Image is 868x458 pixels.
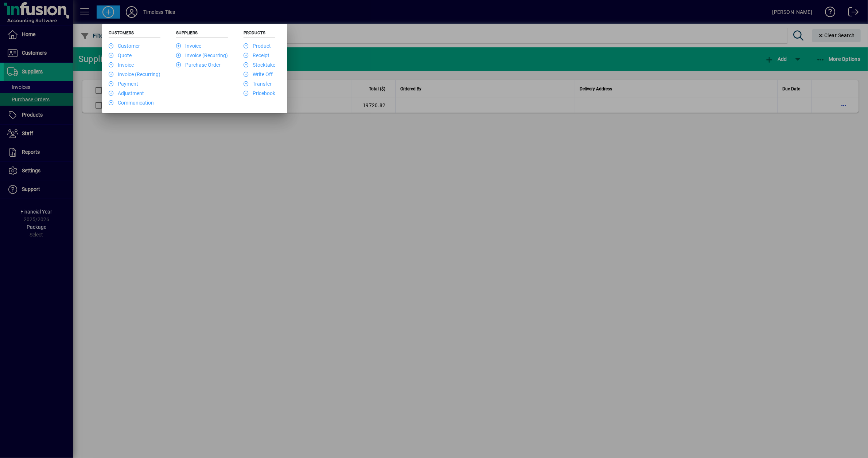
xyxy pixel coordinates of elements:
[109,43,140,49] a: Customer
[244,43,271,49] a: Product
[109,52,132,58] a: Quote
[109,71,160,77] a: Invoice (Recurring)
[176,43,201,49] a: Invoice
[176,52,228,58] a: Invoice (Recurring)
[176,62,221,68] a: Purchase Order
[244,62,275,68] a: Stocktake
[244,52,269,58] a: Receipt
[109,90,144,96] a: Adjustment
[109,100,154,106] a: Communication
[109,30,160,38] h5: Customers
[244,81,272,87] a: Transfer
[244,71,273,77] a: Write Off
[244,30,275,38] h5: Products
[176,30,228,38] h5: Suppliers
[109,62,134,68] a: Invoice
[109,81,138,87] a: Payment
[244,90,275,96] a: Pricebook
